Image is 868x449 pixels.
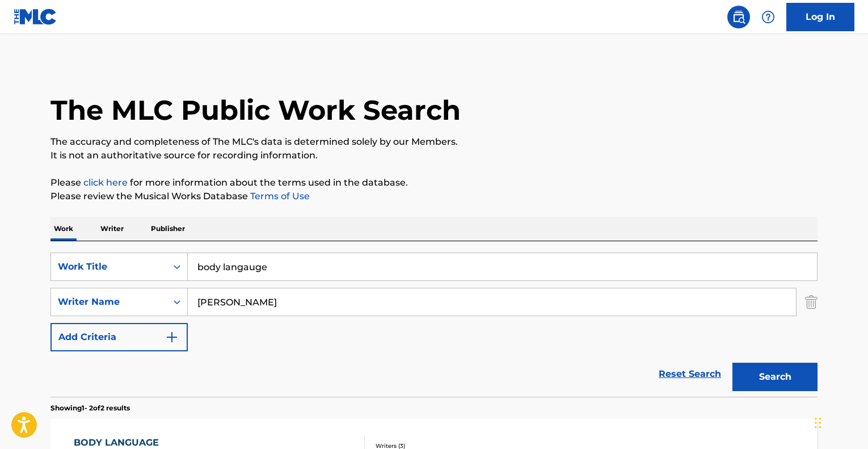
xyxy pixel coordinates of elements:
p: Publisher [148,217,188,241]
a: Public Search [727,6,750,28]
p: Please review the Musical Works Database [50,190,818,203]
a: Terms of Use [248,191,310,202]
p: It is not an authoritative source for recording information. [50,149,818,162]
iframe: Chat Widget [811,395,868,449]
a: Reset Search [653,362,727,387]
div: Writer Name [58,295,160,309]
p: Writer [97,217,127,241]
p: Work [50,217,77,241]
div: Drag [815,406,821,440]
button: Search [732,363,818,391]
div: Work Title [58,260,160,274]
p: Showing 1 - 2 of 2 results [50,403,130,413]
a: Log In [786,3,854,31]
img: help [761,10,775,24]
p: The accuracy and completeness of The MLC's data is determined solely by our Members. [50,135,818,149]
a: click here [83,177,128,188]
img: Delete Criterion [805,288,818,316]
img: MLC Logo [14,9,57,25]
button: Add Criteria [50,323,188,351]
div: Help [757,6,779,28]
h1: The MLC Public Work Search [50,93,461,127]
form: Search Form [50,253,818,397]
img: 9d2ae6d4665cec9f34b9.svg [165,330,179,344]
p: Please for more information about the terms used in the database. [50,176,818,190]
img: search [732,10,745,24]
